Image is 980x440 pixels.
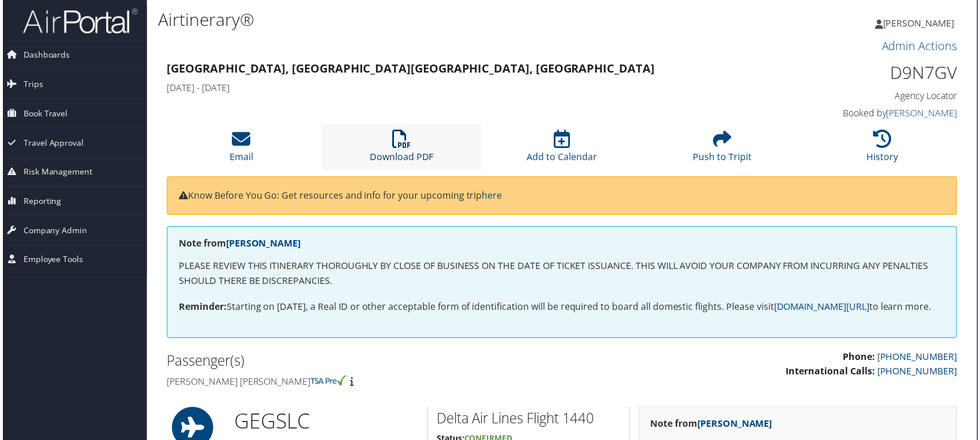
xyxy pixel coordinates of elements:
span: Company Admin [21,217,85,246]
p: Starting on [DATE], a Real ID or other acceptable form of identification will be required to boar... [177,301,947,316]
h2: Delta Air Lines Flight 1440 [436,411,621,430]
h4: Agency Locator [774,90,959,103]
strong: Phone: [844,352,877,365]
strong: Note from [177,238,299,251]
a: [DOMAIN_NAME][URL] [775,302,871,314]
a: [PERSON_NAME] [224,238,299,251]
a: Admin Actions [884,38,959,54]
a: Download PDF [369,136,433,164]
h4: [PERSON_NAME] [PERSON_NAME] [165,377,554,390]
strong: International Calls: [787,367,877,380]
h1: GEG SLC [232,409,418,438]
span: Employee Tools [21,246,81,275]
h1: D9N7GV [774,61,959,85]
strong: Note from [651,419,774,432]
img: airportal-logo.png [20,7,136,35]
a: [PHONE_NUMBER] [879,367,959,380]
span: Reporting [21,188,59,217]
span: Dashboards [21,41,67,70]
h4: Booked by [774,107,959,120]
a: History [869,136,900,164]
a: [PERSON_NAME] [699,419,774,432]
h2: Passenger(s) [165,353,554,373]
a: [PERSON_NAME] [888,107,959,120]
span: Travel Approval [21,129,81,158]
strong: [GEOGRAPHIC_DATA], [GEOGRAPHIC_DATA] [GEOGRAPHIC_DATA], [GEOGRAPHIC_DATA] [165,61,655,77]
a: Add to Calendar [527,136,597,164]
a: Push to Tripit [694,136,753,164]
span: Risk Management [21,158,90,187]
span: Trips [21,70,40,99]
a: [PERSON_NAME] [877,6,968,40]
a: Email [228,136,251,164]
strong: Reminder: [177,302,225,314]
img: tsa-precheck.png [309,377,347,388]
span: Book Travel [21,100,65,128]
span: [PERSON_NAME] [885,17,956,29]
a: [PHONE_NUMBER] [879,352,959,365]
p: PLEASE REVIEW THIS ITINERARY THOROUGHLY BY CLOSE OF BUSINESS ON THE DATE OF TICKET ISSUANCE. THIS... [177,260,947,290]
p: Know Before You Go: Get resources and info for your upcoming trip [177,189,947,204]
h4: [DATE] - [DATE] [165,82,756,94]
h1: Airtinerary® [156,7,697,32]
a: here [482,190,502,203]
